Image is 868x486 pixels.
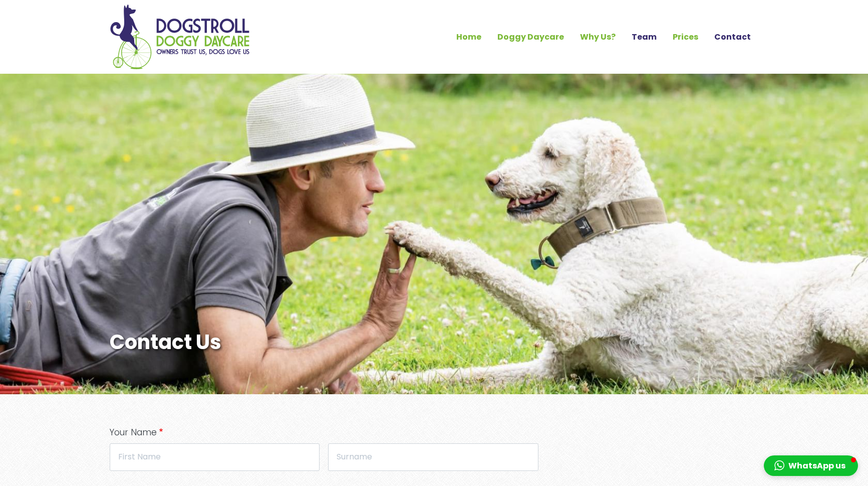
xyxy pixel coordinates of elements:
button: WhatsApp us [764,455,858,476]
a: Why Us? [572,29,624,46]
a: Contact [706,29,759,46]
a: Team [624,29,665,46]
h1: Contact Us [110,330,483,354]
img: Home [110,4,250,70]
input: Surname [328,443,538,471]
a: Doggy Daycare [489,29,572,46]
a: Prices [665,29,706,46]
a: Home [448,29,489,46]
span: Your Name [110,426,165,438]
input: First Name [110,443,320,471]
